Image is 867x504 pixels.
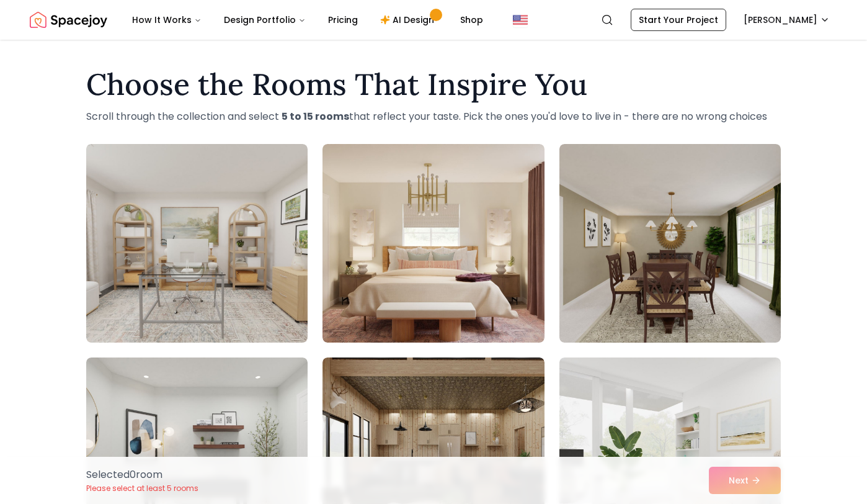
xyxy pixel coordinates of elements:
p: Selected 0 room [86,467,198,482]
img: Spacejoy Logo [30,7,107,32]
button: [PERSON_NAME] [736,9,837,31]
button: Design Portfolio [214,7,316,32]
a: Start Your Project [631,9,726,31]
nav: Main [122,7,493,32]
img: Room room-1 [86,144,308,343]
p: Please select at least 5 rooms [86,484,198,493]
img: Room room-2 [322,144,544,343]
a: Shop [450,7,493,32]
a: Spacejoy [30,7,107,32]
p: Scroll through the collection and select that reflect your taste. Pick the ones you'd love to liv... [86,109,781,124]
a: Pricing [318,7,368,32]
a: AI Design [370,7,448,32]
button: How It Works [122,7,211,32]
img: Room room-3 [559,144,781,343]
h1: Choose the Rooms That Inspire You [86,70,781,99]
img: United States [513,12,528,27]
strong: 5 to 15 rooms [282,109,349,124]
